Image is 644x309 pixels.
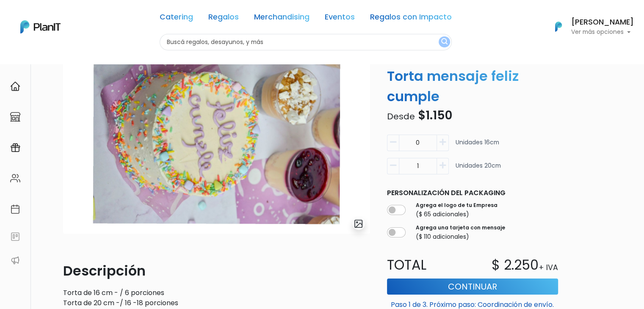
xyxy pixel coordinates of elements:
[571,19,634,26] h6: [PERSON_NAME]
[456,138,499,154] p: Unidades 16cm
[456,161,501,178] p: Unidades 20cm
[10,143,20,153] img: campaigns-02234683943229c281be62815700db0a1741e53638e28bf9629b52c665b00959.svg
[160,34,452,50] input: Buscá regalos, desayunos, y más
[416,201,498,209] label: Agrega el logo de tu Empresa
[20,20,61,33] img: PlanIt Logo
[208,14,239,24] a: Regalos
[382,255,473,275] p: Total
[254,14,310,24] a: Merchandising
[10,255,20,265] img: partners-52edf745621dab592f3b2c58e3bca9d71375a7ef29c3b500c9f145b62cc070d4.svg
[492,255,539,275] p: $ 2.250
[10,173,20,183] img: people-662611757002400ad9ed0e3c099ab2801c6687ba6c219adb57efc949bc21e19d.svg
[10,204,20,214] img: calendar-87d922413cdce8b2cf7b7f5f62616a5cf9e4887200fb71536465627b3292af00.svg
[544,16,634,38] button: PlanIt Logo [PERSON_NAME] Ver más opciones
[387,188,558,198] p: Personalización del packaging
[418,107,452,124] span: $1.150
[63,288,370,308] p: Torta de 16 cm - / 6 porciones Torta de 20 cm -/ 16 -18 porciones
[354,219,363,229] img: gallery-light
[571,29,634,35] p: Ver más opciones
[63,261,370,281] p: Descripción
[416,232,505,241] p: ($ 110 adicionales)
[10,232,20,242] img: feedback-78b5a0c8f98aac82b08bfc38622c3050aee476f2c9584af64705fc4e61158814.svg
[10,81,20,91] img: home-e721727adea9d79c4d83392d1f703f7f8bce08238fde08b1acbfd93340b81755.svg
[416,210,498,219] p: ($ 65 adicionales)
[44,8,122,25] div: ¿Necesitás ayuda?
[539,262,558,273] p: + IVA
[416,224,505,232] label: Agrega una tarjeta con mensaje
[382,66,563,107] p: Torta mensaje feliz cumple
[441,38,448,46] img: search_button-432b6d5273f82d61273b3651a40e1bd1b912527efae98b1b7a1b2c0702e16a8d.svg
[10,112,20,122] img: marketplace-4ceaa7011d94191e9ded77b95e3339b90024bf715f7c57f8cf31f2d8c509eaba.svg
[63,51,370,234] img: 2000___2000-Photoroom__56_.jpg
[549,17,568,36] img: PlanIt Logo
[160,14,193,24] a: Catering
[325,14,355,24] a: Eventos
[387,279,558,295] button: Continuar
[387,110,415,122] span: Desde
[370,14,452,24] a: Regalos con Impacto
